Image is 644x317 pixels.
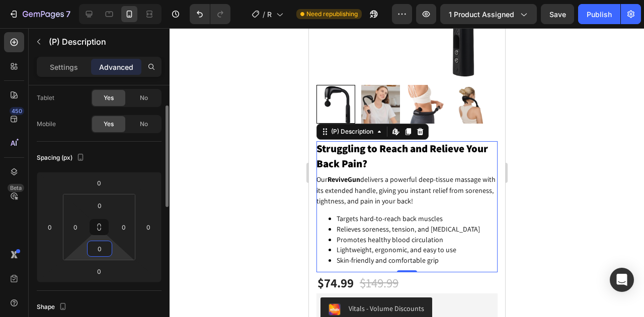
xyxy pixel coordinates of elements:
[12,269,123,293] button: Vitals - Volume Discounts
[440,4,537,24] button: 1 product assigned
[610,268,634,292] div: Open Intercom Messenger
[549,10,566,19] span: Save
[20,275,32,287] img: 26b75d61-258b-461b-8cc3-4bcb67141ce0.png
[4,4,75,24] button: 7
[37,120,56,129] div: Mobile
[40,275,115,286] div: Vitals - Volume Discounts
[66,8,70,20] p: 7
[50,62,78,72] p: Settings
[141,220,156,235] input: 0
[140,93,148,102] span: No
[89,264,109,279] input: 0
[116,220,131,235] input: 0px
[90,241,110,256] input: 0
[49,36,157,48] p: (P) Description
[140,120,148,129] span: No
[263,9,265,20] span: /
[190,4,230,24] div: Undo/Redo
[267,9,272,20] span: ReviveGun Product Page 3
[37,151,87,165] div: Spacing (px)
[541,4,574,24] button: Save
[99,62,133,72] p: Advanced
[587,9,612,20] div: Publish
[42,220,57,235] input: 0
[37,93,54,102] div: Tablet
[449,9,514,20] span: 1 product assigned
[309,28,505,317] iframe: Design area
[10,107,24,115] div: 450
[104,93,114,102] span: Yes
[306,10,358,19] span: Need republishing
[68,220,83,235] input: 0px
[37,300,69,314] div: Shape
[8,184,24,192] div: Beta
[578,4,620,24] button: Publish
[89,175,109,190] input: 0
[90,198,110,213] input: 0px
[104,120,114,129] span: Yes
